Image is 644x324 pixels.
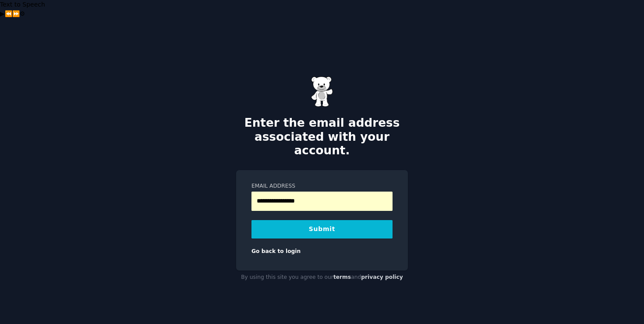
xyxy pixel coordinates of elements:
button: Previous [5,9,12,18]
a: terms [333,274,351,280]
button: Forward [12,9,20,18]
h2: Enter the email address associated with your account. [236,116,408,158]
a: Go back to login [251,248,301,254]
div: By using this site you agree to our and [236,271,408,285]
img: Gummy Bear [311,76,333,107]
label: Email Address [251,182,393,190]
a: privacy policy [361,274,403,280]
button: Settings [20,9,25,18]
button: Submit [251,220,393,239]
